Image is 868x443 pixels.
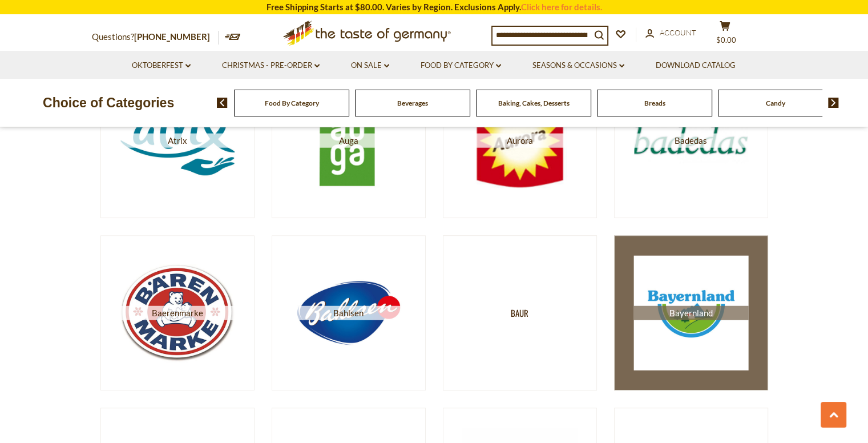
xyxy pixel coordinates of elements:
[222,59,320,72] a: Christmas - PRE-ORDER
[351,59,389,72] a: On Sale
[120,306,235,320] span: Baerenmarke
[498,99,570,107] a: Baking, Cakes, Desserts
[265,99,319,107] a: Food By Category
[716,35,736,45] span: $0.00
[532,59,624,72] a: Seasons & Occasions
[100,63,255,218] a: Atrix
[120,134,235,148] span: Atrix
[421,59,501,72] a: Food By Category
[120,256,235,370] img: Baerenmarke
[291,306,406,320] span: Bahlsen
[291,256,406,370] img: Bahlsen
[291,134,406,148] span: Auga
[644,99,665,107] a: Breads
[462,134,577,148] span: Aurora
[443,63,597,218] a: Aurora
[633,256,748,370] img: Bayernland
[443,235,597,390] a: Baur
[633,306,748,320] span: Bayernland
[521,2,602,12] a: Click here for details.
[828,98,839,108] img: next arrow
[708,21,742,49] button: $0.00
[100,235,255,390] a: Baerenmarke
[134,31,210,42] a: [PHONE_NUMBER]
[397,99,428,107] a: Beverages
[766,99,785,107] a: Candy
[633,134,748,148] span: Badedas
[272,63,426,218] a: Auga
[614,235,768,390] a: Bayernland
[645,27,696,39] a: Account
[132,59,191,72] a: Oktoberfest
[656,59,736,72] a: Download Catalog
[272,235,426,390] a: Bahlsen
[660,28,696,37] span: Account
[614,63,768,218] a: Badedas
[511,306,528,320] span: Baur
[217,98,228,108] img: previous arrow
[92,30,219,45] p: Questions?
